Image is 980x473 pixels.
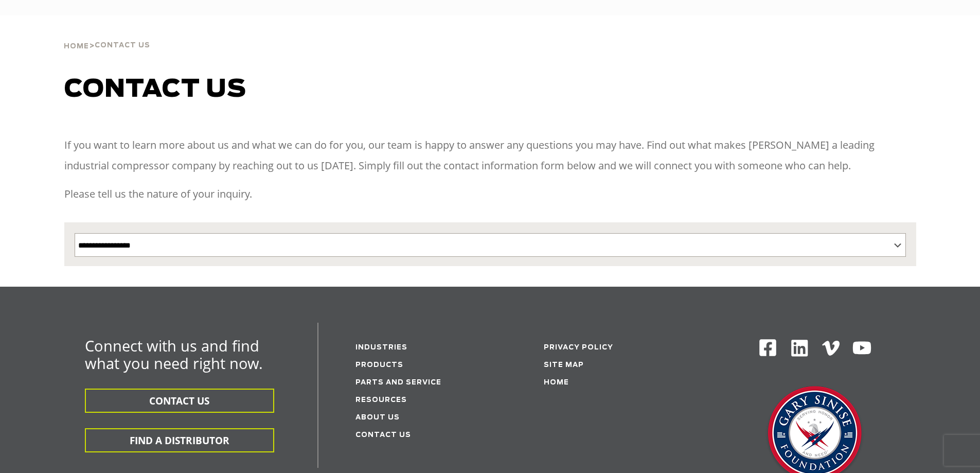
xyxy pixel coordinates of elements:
[64,184,916,204] p: Please tell us the nature of your inquiry.
[544,344,613,351] a: Privacy Policy
[822,341,840,356] img: Vimeo
[852,338,872,358] img: Youtube
[64,15,150,55] div: >
[355,379,441,386] a: Parts and service
[64,43,89,50] span: Home
[355,414,400,421] a: About Us
[85,336,263,373] span: Connect with us and find what you need right now.
[85,389,274,413] button: CONTACT US
[355,362,403,369] a: Products
[758,338,777,357] img: Facebook
[64,77,246,102] span: Contact us
[355,432,411,439] a: Contact Us
[544,362,584,369] a: Site Map
[95,42,150,49] span: Contact Us
[355,397,407,404] a: Resources
[64,135,916,176] p: If you want to learn more about us and what we can do for you, our team is happy to answer any qu...
[64,41,89,50] a: Home
[355,344,407,351] a: Industries
[790,338,810,358] img: Linkedin
[544,379,569,386] a: Home
[85,428,274,452] button: FIND A DISTRIBUTOR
